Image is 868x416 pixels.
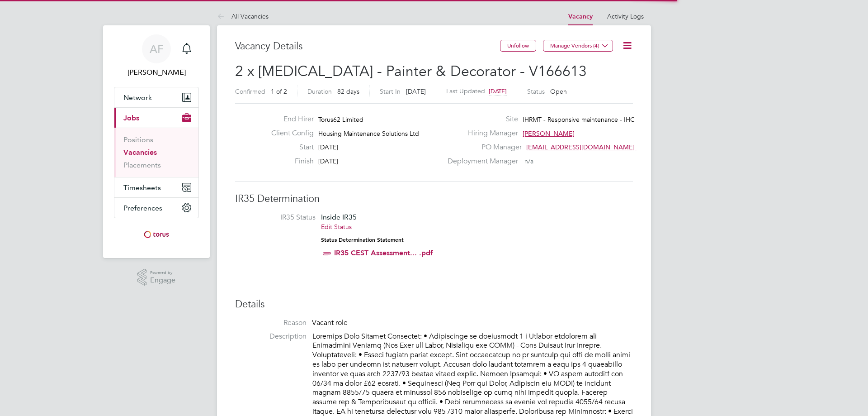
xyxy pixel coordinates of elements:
span: Engage [150,277,175,284]
span: Vacant role [312,318,348,327]
img: torus-logo-retina.png [141,227,172,242]
label: Reason [235,318,307,328]
span: [EMAIL_ADDRESS][DOMAIN_NAME] working@toru… [526,143,683,151]
h3: IR35 Determination [235,192,633,206]
a: Placements [123,161,161,169]
span: Housing Maintenance Solutions Ltd [318,129,419,138]
div: Jobs [114,128,198,177]
label: IR35 Status [244,213,316,222]
span: Alan Fairley [114,67,199,78]
span: 1 of 2 [271,87,287,96]
span: Inside IR35 [321,213,357,221]
label: Start In [380,87,401,96]
label: PO Manager [442,143,522,152]
span: Open [550,87,567,96]
label: Last Updated [446,87,485,95]
button: Timesheets [114,177,198,197]
span: IHRMT - Responsive maintenance - IHC [523,115,635,124]
label: Description [235,332,307,341]
h3: Vacancy Details [235,40,500,53]
a: Activity Logs [607,12,644,20]
span: Jobs [123,114,139,122]
label: Client Config [264,129,314,138]
span: AF [150,43,164,55]
button: Manage Vendors (4) [543,40,613,52]
span: [DATE] [489,87,507,95]
button: Preferences [114,198,198,218]
span: [DATE] [318,143,338,151]
span: Torus62 Limited [318,115,363,124]
span: 82 days [337,87,359,96]
a: IR35 CEST Assessment... .pdf [334,249,433,257]
a: Go to home page [114,227,199,242]
a: Powered byEngage [137,269,176,286]
h3: Details [235,298,633,311]
label: Hiring Manager [442,129,518,138]
span: [DATE] [406,87,426,96]
span: Timesheets [123,183,161,192]
a: Edit Status [321,223,352,231]
label: Start [264,143,314,152]
span: Network [123,93,152,102]
nav: Main navigation [103,25,210,258]
label: Confirmed [235,87,265,96]
label: Deployment Manager [442,157,518,166]
span: n/a [524,157,533,165]
button: Network [114,87,198,107]
button: Jobs [114,108,198,128]
span: Powered by [150,269,175,277]
span: [PERSON_NAME] [523,129,575,138]
button: Unfollow [500,40,536,52]
label: Site [442,115,518,124]
label: Duration [307,87,332,96]
strong: Status Determination Statement [321,237,404,243]
span: Preferences [123,204,162,212]
a: Vacancy [568,13,593,20]
a: All Vacancies [217,12,269,20]
label: Status [527,87,545,96]
a: AF[PERSON_NAME] [114,34,199,78]
label: Finish [264,157,314,166]
span: [DATE] [318,157,338,165]
label: End Hirer [264,115,314,124]
a: Positions [123,135,153,144]
a: Vacancies [123,148,157,157]
span: 2 x [MEDICAL_DATA] - Painter & Decorator - V166613 [235,62,587,80]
